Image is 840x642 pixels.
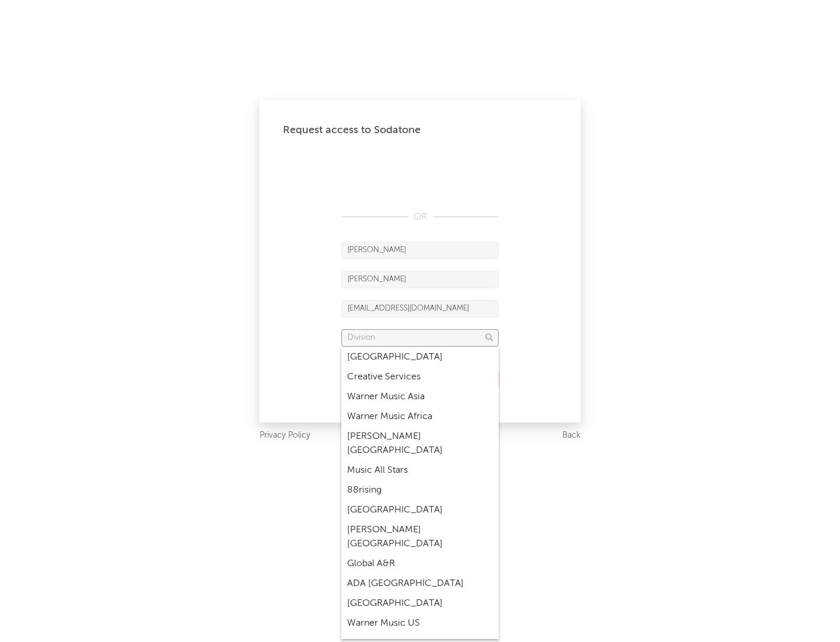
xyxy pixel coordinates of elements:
[341,329,499,347] input: Division
[341,407,499,427] div: Warner Music Africa
[341,271,499,288] input: Last Name
[341,574,499,594] div: ADA [GEOGRAPHIC_DATA]
[341,594,499,613] div: [GEOGRAPHIC_DATA]
[562,428,580,443] a: Back
[341,554,499,574] div: Global A&R
[341,613,499,633] div: Warner Music US
[341,367,499,387] div: Creative Services
[260,428,310,443] a: Privacy Policy
[341,387,499,407] div: Warner Music Asia
[283,123,557,137] div: Request access to Sodatone
[341,242,499,259] input: First Name
[341,347,499,367] div: [GEOGRAPHIC_DATA]
[341,460,499,480] div: Music All Stars
[341,300,499,317] input: Email
[341,480,499,500] div: 88rising
[341,520,499,554] div: [PERSON_NAME] [GEOGRAPHIC_DATA]
[341,500,499,520] div: [GEOGRAPHIC_DATA]
[341,427,499,460] div: [PERSON_NAME] [GEOGRAPHIC_DATA]
[341,210,499,224] div: OR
